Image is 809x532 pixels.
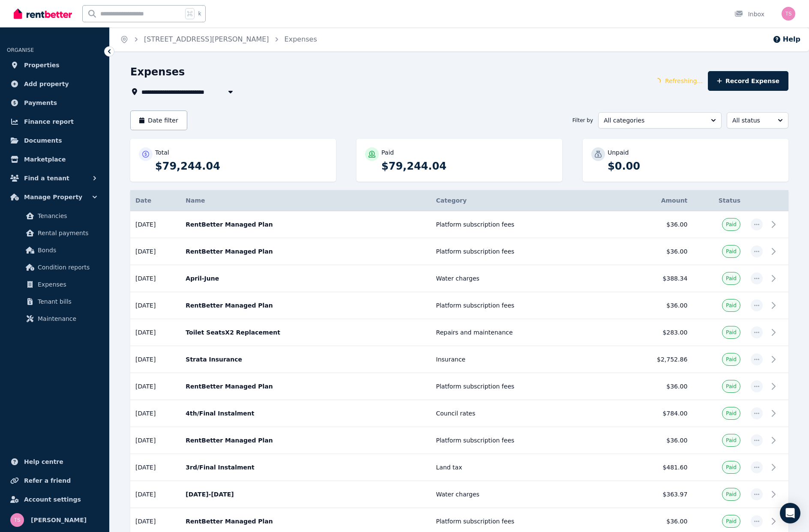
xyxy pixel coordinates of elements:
[726,518,737,525] span: Paid
[431,190,620,211] th: Category
[708,71,788,91] button: Record Expense
[7,188,102,206] button: Manage Property
[130,292,180,319] td: [DATE]
[431,400,620,427] td: Council rates
[619,454,692,481] td: $481.60
[7,47,34,53] span: ORGANISE
[38,296,96,307] span: Tenant bills
[130,454,180,481] td: [DATE]
[110,27,327,51] nav: Breadcrumb
[7,170,102,187] button: Find a tenant
[619,238,692,265] td: $36.00
[619,400,692,427] td: $784.00
[186,274,425,283] p: April-June
[431,481,620,508] td: Water charges
[198,10,201,17] span: k
[619,373,692,400] td: $36.00
[130,190,180,211] th: Date
[180,190,431,211] th: Name
[155,159,327,173] p: $79,244.04
[130,481,180,508] td: [DATE]
[130,238,180,265] td: [DATE]
[14,7,72,20] img: RentBetter
[726,383,737,390] span: Paid
[726,356,737,363] span: Paid
[10,207,99,224] a: Tenancies
[604,116,704,125] span: All categories
[186,436,425,445] p: RentBetter Managed Plan
[431,346,620,373] td: Insurance
[38,262,96,272] span: Condition reports
[726,464,737,471] span: Paid
[10,293,99,310] a: Tenant bills
[780,503,800,523] div: Open Intercom Messenger
[7,151,102,168] a: Marketplace
[24,494,81,505] span: Account settings
[726,329,737,336] span: Paid
[285,35,317,43] a: Expenses
[10,310,99,327] a: Maintenance
[665,77,703,85] span: Refreshing...
[24,192,82,202] span: Manage Property
[130,373,180,400] td: [DATE]
[24,154,66,164] span: Marketplace
[24,475,71,486] span: Refer a friend
[381,148,394,157] p: Paid
[619,292,692,319] td: $36.00
[7,132,102,149] a: Documents
[7,453,102,470] a: Help centre
[130,427,180,454] td: [DATE]
[431,238,620,265] td: Platform subscription fees
[186,355,425,364] p: Strata Insurance
[726,491,737,498] span: Paid
[572,117,593,124] span: Filter by
[186,463,425,472] p: 3rd/Final Instalment
[10,276,99,293] a: Expenses
[24,98,57,108] span: Payments
[598,112,722,129] button: All categories
[734,10,764,18] div: Inbox
[130,400,180,427] td: [DATE]
[619,427,692,454] td: $36.00
[130,65,185,79] h1: Expenses
[619,481,692,508] td: $363.97
[24,135,62,146] span: Documents
[608,159,780,173] p: $0.00
[381,159,554,173] p: $79,244.04
[24,79,69,89] span: Add property
[431,211,620,238] td: Platform subscription fees
[144,35,269,43] a: [STREET_ADDRESS][PERSON_NAME]
[130,319,180,346] td: [DATE]
[7,94,102,111] a: Payments
[186,382,425,391] p: RentBetter Managed Plan
[782,7,795,21] img: Tenzin Sangmo
[186,328,425,337] p: Toilet SeatsX2 Replacement
[38,314,96,324] span: Maintenance
[619,265,692,292] td: $388.34
[726,410,737,417] span: Paid
[726,437,737,444] span: Paid
[130,346,180,373] td: [DATE]
[31,515,87,525] span: [PERSON_NAME]
[692,190,746,211] th: Status
[726,275,737,282] span: Paid
[7,75,102,93] a: Add property
[431,319,620,346] td: Repairs and maintenance
[10,513,24,527] img: Tenzin Sangmo
[24,60,60,70] span: Properties
[38,228,96,238] span: Rental payments
[431,373,620,400] td: Platform subscription fees
[38,211,96,221] span: Tenancies
[186,247,425,256] p: RentBetter Managed Plan
[619,346,692,373] td: $2,752.86
[619,319,692,346] td: $283.00
[727,112,788,129] button: All status
[10,224,99,242] a: Rental payments
[186,517,425,526] p: RentBetter Managed Plan
[726,221,737,228] span: Paid
[619,211,692,238] td: $36.00
[24,117,74,127] span: Finance report
[7,472,102,489] a: Refer a friend
[130,265,180,292] td: [DATE]
[38,245,96,255] span: Bonds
